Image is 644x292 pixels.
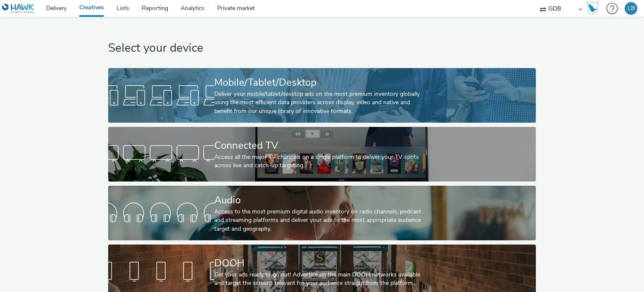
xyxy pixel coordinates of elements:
[214,138,426,153] div: Connected TV
[2,3,34,14] img: undefined Logo
[214,153,426,170] div: Access all the major TV channels on a single platform to deliver your TV spots across live and ca...
[214,90,426,116] div: Deliver your mobile/tablet/desktop ads on the most premium inventory globally using the most effi...
[108,40,535,56] h1: Select your device
[586,2,602,15] a: Hawk Academy
[628,2,635,15] div: LB
[108,127,535,182] a: Connected TVAccess all the major TV channels on a single platform to deliver your TV spots across...
[108,186,535,240] a: AudioAccess to the most premium digital audio inventory on radio channels, podcast and streaming ...
[108,68,535,123] a: Mobile/Tablet/DesktopDeliver your mobile/tablet/desktop ads on the most premium inventory globall...
[214,271,426,288] div: Get your ads ready to go out! Advertise on the main DOOH networks available and target the screen...
[586,2,599,15] img: Hawk Academy
[214,256,426,271] div: DOOH
[214,75,426,90] div: Mobile/Tablet/Desktop
[214,193,426,208] div: Audio
[214,208,426,233] div: Access to the most premium digital audio inventory on radio channels, podcast and streaming platf...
